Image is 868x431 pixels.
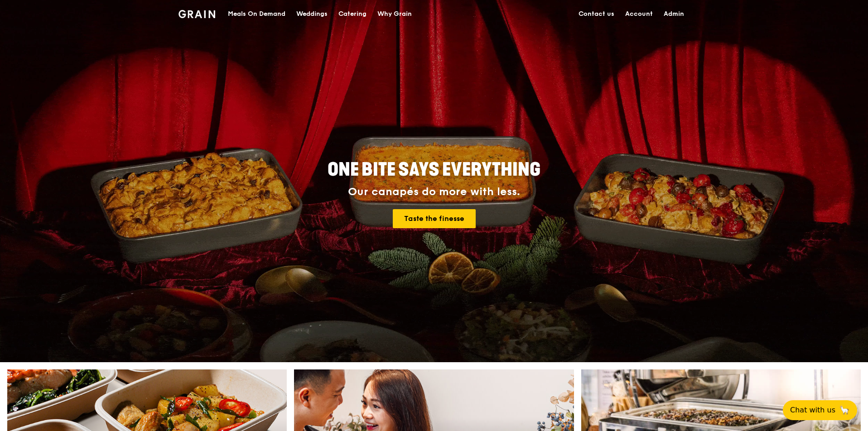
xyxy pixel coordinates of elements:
[372,0,417,28] a: Why Grain
[178,10,215,18] img: Grain
[291,0,333,28] a: Weddings
[296,0,328,28] div: Weddings
[377,0,412,28] div: Why Grain
[393,209,476,228] a: Taste the finesse
[333,0,372,28] a: Catering
[839,405,850,416] span: 🦙
[573,0,620,28] a: Contact us
[328,159,540,181] span: ONE BITE SAYS EVERYTHING
[658,0,690,28] a: Admin
[620,0,658,28] a: Account
[228,0,285,28] div: Meals On Demand
[338,0,366,28] div: Catering
[783,400,857,420] button: Chat with us🦙
[271,186,597,198] div: Our canapés do more with less.
[790,405,835,416] span: Chat with us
